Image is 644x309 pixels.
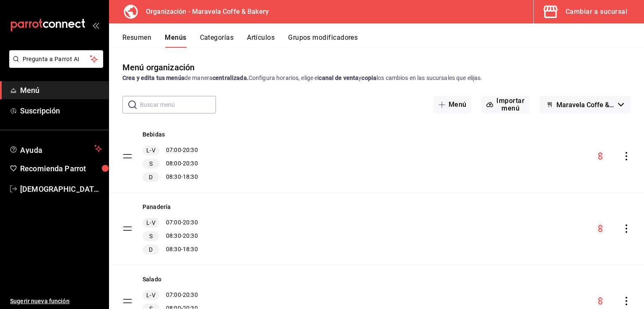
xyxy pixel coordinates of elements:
span: Pregunta a Parrot AI [23,55,90,64]
div: 08:30 - 18:30 [143,172,198,182]
button: open_drawer_menu [92,22,99,28]
div: navigation tabs [122,33,644,48]
span: L-V [145,291,157,299]
span: Maravela Coffe & Bakery - Borrador [556,101,615,109]
span: S [148,232,154,240]
button: Grupos modificadores [288,33,358,48]
button: Artículos [247,33,275,48]
span: L-V [145,219,157,227]
button: drag [122,151,132,161]
strong: copia [361,75,377,81]
button: actions [622,224,631,233]
strong: canal de venta [319,75,358,81]
span: L-V [145,146,157,154]
a: Pregunta a Parrot AI [6,61,103,70]
strong: centralizada. [213,75,249,81]
span: Ayuda [20,144,91,154]
div: Cambiar a sucursal [566,6,627,18]
strong: Crea y edita tus menús [122,75,184,81]
button: Resumen [122,33,151,48]
span: Recomienda Parrot [20,163,102,174]
button: actions [622,152,631,160]
button: Menú [434,96,472,113]
span: Menú [20,85,102,96]
button: actions [622,297,631,305]
div: 08:00 - 20:30 [143,159,198,169]
span: Sugerir nueva función [10,297,102,306]
h3: Organización - Maravela Coffe & Bakery [139,7,269,17]
div: 07:00 - 20:30 [143,145,198,155]
button: Maravela Coffe & Bakery - Borrador [540,96,631,113]
button: drag [122,224,132,234]
button: Salado [143,275,161,283]
div: Menú organización [122,61,195,74]
input: Buscar menú [140,96,216,113]
button: Menús [165,33,186,48]
button: Bebidas [143,130,165,139]
div: 07:00 - 20:30 [143,218,198,228]
div: de manera Configura horarios, elige el y los cambios en las sucursales que elijas. [122,74,631,82]
span: [DEMOGRAPHIC_DATA][PERSON_NAME] [20,183,102,195]
button: Panadería [143,203,171,211]
button: Categorías [200,33,234,48]
div: 07:00 - 20:30 [143,290,198,300]
div: 08:30 - 20:30 [143,231,198,241]
span: Suscripción [20,105,102,116]
div: 08:30 - 18:30 [143,245,198,255]
span: S [148,160,154,168]
span: D [147,245,154,254]
span: D [147,173,154,181]
button: Pregunta a Parrot AI [9,50,103,68]
button: drag [122,296,132,306]
button: Importar menú [481,96,530,113]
